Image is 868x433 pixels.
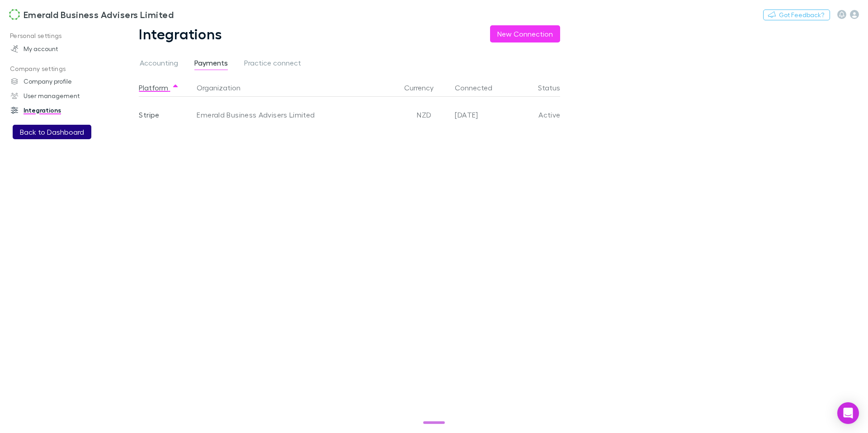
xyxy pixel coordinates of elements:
[197,79,251,97] button: Organization
[9,9,20,20] img: Emerald Business Advisers Limited's Logo
[13,125,91,139] button: Back to Dashboard
[2,42,115,56] a: My account
[513,97,560,133] div: Active
[244,58,301,70] span: Practice connect
[490,25,560,42] button: New Connection
[2,74,115,89] a: Company profile
[4,4,179,25] a: Emerald Business Advisers Limited
[24,9,174,20] h3: Emerald Business Advisers Limited
[397,97,451,133] div: NZD
[837,402,859,424] div: Open Intercom Messenger
[194,58,228,70] span: Payments
[139,79,179,97] button: Platform
[2,30,115,42] p: Personal settings
[193,97,397,133] div: Emerald Business Advisers Limited
[2,103,115,118] a: Integrations
[404,79,444,97] button: Currency
[139,25,222,42] h1: Integrations
[140,58,178,70] span: Accounting
[451,97,513,133] div: [DATE]
[2,63,115,75] p: Company settings
[139,97,193,133] div: Stripe
[538,79,571,97] button: Status
[2,89,115,103] a: User management
[455,79,503,97] button: Connected
[763,9,830,20] button: Got Feedback?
